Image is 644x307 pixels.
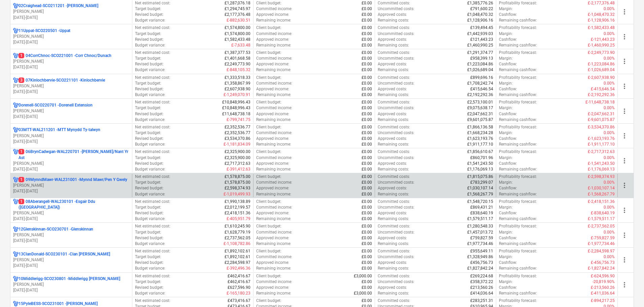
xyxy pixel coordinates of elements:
p: Approved costs : [378,61,407,67]
p: Profitability forecast : [499,0,537,6]
p: £0.00 [362,92,372,98]
p: Cashflow : [499,111,517,117]
p: Client budget : [256,99,281,105]
p: Remaining costs : [378,18,409,23]
p: Net estimated cost : [135,0,170,6]
p: Committed costs : [378,0,410,6]
p: 0.00% [604,6,615,12]
p: £1,387,377.53 [225,50,250,56]
p: 02Craighead-SCO211201 - [PERSON_NAME] [19,3,98,9]
span: more_vert [620,256,629,264]
p: Revised budget : [135,37,164,42]
div: 11Uppat-SCO220501 -Uppat[PERSON_NAME][DATE]-[DATE] [13,28,129,45]
p: Approved costs : [378,37,407,42]
p: Budget variance : [135,142,165,147]
p: £1,460,990.25 [467,42,493,48]
p: Committed costs : [378,149,410,155]
p: [DATE] - [DATE] [13,238,129,244]
p: £-1,911,177.10 [588,142,615,147]
p: Target budget : [135,6,161,12]
p: [PERSON_NAME] [13,257,129,263]
p: £2,177,376.48 [225,12,250,18]
p: Cashflow : [499,136,517,142]
iframe: Chat Widget [610,275,644,307]
p: £0.00 [362,117,372,123]
p: [DATE] - [DATE] [13,89,129,95]
p: £1,541,243.50 [467,161,493,166]
p: Budget variance : [135,67,165,73]
p: £1,333,518.33 [225,75,250,81]
p: Committed costs : [378,99,410,105]
p: [DATE] - [DATE] [13,139,129,145]
p: £0.00 [362,56,372,61]
p: £-2,177,376.48 [588,0,615,6]
p: Cashflow : [499,161,517,166]
p: [DATE] - [DATE] [13,114,129,120]
p: Margin : [499,56,513,61]
p: £-1,026,689.04 [588,67,615,73]
p: Client budget : [256,149,281,155]
p: 11Uppat-SCO220501 - Uppat [19,28,70,34]
p: Profitability forecast : [499,75,537,81]
p: £1,026,689.04 [467,67,493,73]
p: £791,600.22 [470,6,493,12]
div: 13ClanDonald-SCO230101 -Clan [PERSON_NAME][PERSON_NAME][DATE]-[DATE] [13,251,129,269]
p: £0.00 [362,86,372,92]
p: £-2,249,773.90 [588,50,615,56]
p: Target budget : [135,56,161,61]
p: £9,601,075.87 [467,117,493,123]
p: £0.00 [362,105,372,111]
span: more_vert [620,231,629,239]
p: Committed costs : [378,50,410,56]
p: £0.00 [362,111,372,117]
p: [PERSON_NAME] [13,108,129,114]
p: Cashflow : [499,37,517,42]
p: £-1,128,906.16 [588,18,615,23]
p: Budget variance : [135,117,165,123]
div: Project has multi currencies enabled [13,177,19,183]
p: 07Kinlochbervie-SCO221101 - Kinlochbervie [19,78,105,83]
p: Remaining cashflow : [499,117,537,123]
p: £0.00 [362,42,372,48]
p: £1,294,745.97 [225,6,250,12]
p: [PERSON_NAME] [13,34,129,39]
p: Budget variance : [135,166,165,172]
p: 15PyleBESS-SCO231001 - [PERSON_NAME] [19,301,98,307]
span: more_vert [620,206,629,214]
p: 13ClanDonald-SCO230101 - Clan [PERSON_NAME] [19,251,110,257]
p: [DATE] - [DATE] [13,188,129,194]
p: Committed income : [256,31,292,37]
p: £-1,223,084.86 [588,61,615,67]
p: £-2,047,662.31 [588,111,615,117]
p: Committed costs : [378,25,410,31]
p: Remaining costs : [378,166,409,172]
div: Project has multi currencies enabled [13,149,19,160]
p: Margin : [499,31,513,37]
div: Dorenell-SCO220701 -Dorenell Extension[PERSON_NAME][DATE]-[DATE] [13,102,129,120]
span: 3 [19,78,24,83]
p: Margin : [499,6,513,12]
div: Project has multi currencies enabled [13,251,19,257]
p: Remaining cashflow : [499,18,537,23]
p: £0.00 [362,166,372,172]
p: [DATE] - [DATE] [13,216,129,222]
p: £2,325,900.00 [225,149,250,155]
p: Client budget : [256,0,281,6]
p: £-9,601,075.87 [588,117,615,123]
p: £0.00 [362,0,372,6]
p: Remaining income : [256,18,291,23]
p: Approved income : [256,61,289,67]
p: [DATE] - [DATE] [13,287,129,293]
p: Remaining income : [256,42,291,48]
div: 10Middlerigg-SCO230801 -Middlerigg [PERSON_NAME][PERSON_NAME][DATE]-[DATE] [13,276,129,293]
p: £0.00 [362,136,372,142]
p: Uncommitted costs : [378,56,414,61]
div: Project has multi currencies enabled [13,102,19,108]
p: £1,623,193.76 [467,136,493,142]
p: £3,534,370.86 [225,136,250,142]
p: £1,866,136.58 [467,124,493,130]
p: £-1,048,470.32 [588,12,615,18]
p: [DATE] - [DATE] [13,15,129,21]
p: Target budget : [135,31,161,37]
p: £-799,741.75 [227,117,250,123]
